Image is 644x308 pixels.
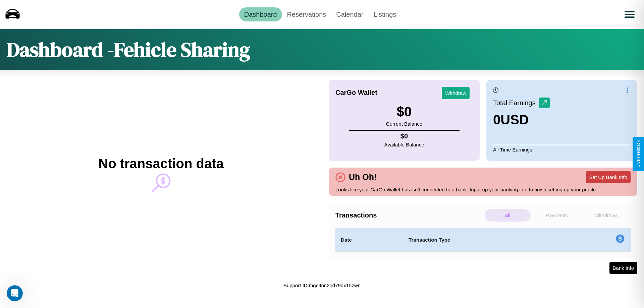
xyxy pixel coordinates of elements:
[493,112,550,127] h3: 0 USD
[368,7,401,21] a: Listings
[493,145,631,154] p: All Time Earnings
[586,171,631,183] button: Set Up Bank Info
[335,211,483,219] h4: Transactions
[534,209,580,222] p: Payments
[493,97,539,109] p: Total Earnings
[345,172,380,182] h4: Uh Oh!
[636,140,641,168] div: Give Feedback
[384,132,424,140] h4: $ 0
[620,5,639,24] button: Open menu
[442,87,470,99] button: Withdraw
[239,7,282,21] a: Dashboard
[7,36,250,63] h1: Dashboard - Fehicle Sharing
[335,228,631,252] table: simple table
[384,140,424,149] p: Available Balance
[282,7,331,21] a: Reservations
[341,236,398,244] h4: Date
[283,281,361,290] p: Support ID: mgc9nn2od79dx15zwn
[409,236,561,244] h4: Transaction Type
[335,185,631,194] p: Looks like your CarGo Wallet has isn't connected to a bank. Input up your banking info to finish ...
[7,285,23,301] iframe: Intercom live chat
[335,89,377,97] h4: CarGo Wallet
[386,104,422,119] h3: $ 0
[485,209,531,222] p: All
[98,156,223,171] h2: No transaction data
[583,209,629,222] p: Withdraws
[331,7,368,21] a: Calendar
[386,119,422,128] p: Current Balance
[609,262,637,274] button: Bank Info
